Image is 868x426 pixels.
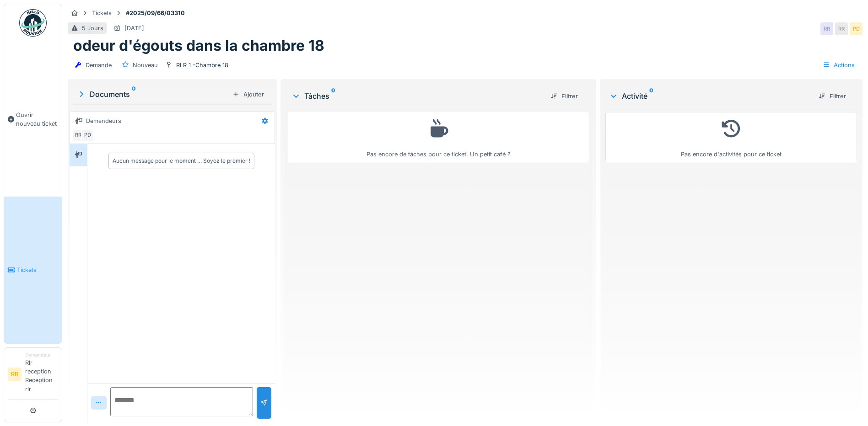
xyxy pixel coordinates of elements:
[850,22,863,35] div: PD
[25,351,58,358] div: Demandeur
[820,22,833,35] div: RR
[547,90,582,102] div: Filtrer
[4,197,62,343] a: Tickets
[649,91,653,101] sup: 0
[16,111,58,128] span: Ouvrir nouveau ticket
[19,9,47,37] img: Badge_color-CXgf-gQk.svg
[176,61,228,69] div: RLR 1 -Chambre 18
[81,129,94,142] div: PD
[133,61,158,69] div: Nouveau
[8,367,22,381] li: RR
[17,266,58,274] span: Tickets
[291,91,543,101] div: Tâches
[122,9,189,17] strong: #2025/09/66/03310
[835,22,848,35] div: RR
[72,129,85,142] div: RR
[229,88,268,101] div: Ajouter
[113,157,250,165] div: Aucun message pour le moment … Soyez le premier !
[86,117,121,125] div: Demandeurs
[77,89,229,100] div: Documents
[4,42,62,197] a: Ouvrir nouveau ticket
[86,61,112,69] div: Demande
[294,116,583,159] div: Pas encore de tâches pour ce ticket. Un petit café ?
[82,24,103,32] div: 5 Jours
[124,24,144,32] div: [DATE]
[132,89,136,100] sup: 0
[609,91,811,101] div: Activité
[73,37,324,54] h1: odeur d'égouts dans la chambre 18
[331,91,335,101] sup: 0
[8,351,58,399] a: RR DemandeurRlr reception Reception rlr
[819,59,859,72] div: Actions
[92,9,112,17] div: Tickets
[611,116,851,159] div: Pas encore d'activités pour ce ticket
[25,351,58,397] li: Rlr reception Reception rlr
[815,90,850,102] div: Filtrer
